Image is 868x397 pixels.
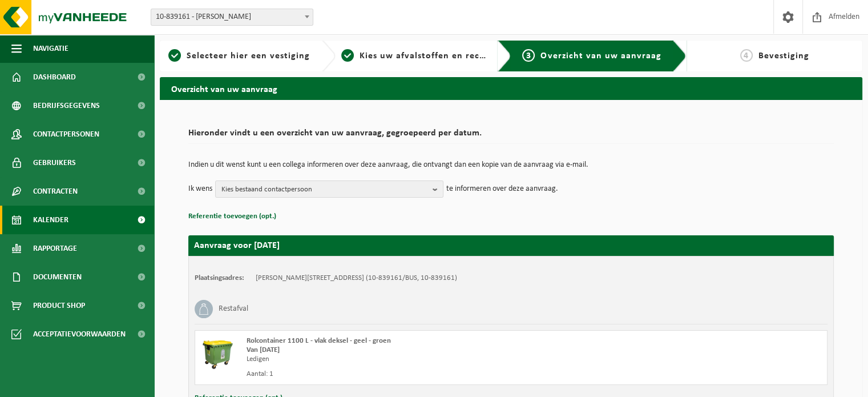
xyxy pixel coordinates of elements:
[188,161,834,169] p: Indien u dit wenst kunt u een collega informeren over deze aanvraag, die ontvangt dan een kopie v...
[215,181,443,198] button: Kies bestaand contactpersoon
[33,120,99,149] span: Contactpersonen
[341,49,488,63] a: 2Kies uw afvalstoffen en recipiënten
[33,320,126,348] span: Acceptatievoorwaarden
[446,181,558,198] p: te informeren over deze aanvraag.
[188,129,834,144] h2: Hieronder vindt u een overzicht van uw aanvraag, gegroepeerd per datum.
[33,206,68,234] span: Kalender
[188,181,212,198] p: Ik wens
[201,336,235,371] img: WB-1100-HPE-GN-50.png
[33,177,78,206] span: Contracten
[187,51,310,61] span: Selecteer hier een vestiging
[33,291,85,320] span: Product Shop
[247,337,391,344] span: Rolcontainer 1100 L - vlak deksel - geel - groen
[247,355,557,364] div: Ledigen
[219,300,248,318] h3: Restafval
[247,346,280,354] strong: Van [DATE]
[33,63,76,91] span: Dashboard
[522,49,535,62] span: 3
[168,49,181,62] span: 1
[221,181,428,198] span: Kies bestaand contactpersoon
[740,49,753,62] span: 4
[151,9,313,26] span: 10-839161 - CLAUS GLENN - WEVELGEM
[758,51,809,61] span: Bevestiging
[33,91,100,120] span: Bedrijfsgegevens
[360,51,516,61] span: Kies uw afvalstoffen en recipiënten
[256,274,457,283] td: [PERSON_NAME][STREET_ADDRESS] (10-839161/BUS, 10-839161)
[151,9,313,25] span: 10-839161 - CLAUS GLENN - WEVELGEM
[33,263,82,291] span: Documenten
[165,49,313,63] a: 1Selecteer hier een vestiging
[160,77,862,99] h2: Overzicht van uw aanvraag
[540,51,661,61] span: Overzicht van uw aanvraag
[33,149,76,177] span: Gebruikers
[247,370,557,379] div: Aantal: 1
[33,34,68,63] span: Navigatie
[33,234,77,263] span: Rapportage
[195,274,244,282] strong: Plaatsingsadres:
[341,49,354,62] span: 2
[194,241,280,250] strong: Aanvraag voor [DATE]
[188,209,276,224] button: Referentie toevoegen (opt.)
